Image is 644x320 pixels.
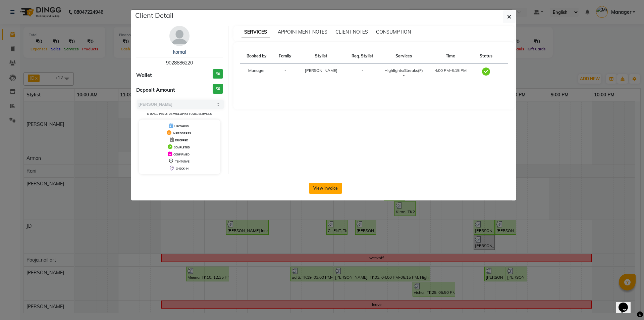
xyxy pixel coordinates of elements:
img: avatar [169,26,190,46]
th: Status [474,49,498,63]
button: View Invoice [309,183,342,194]
th: Booked by [240,49,273,63]
div: Highlights/Streaks(F)* [384,67,423,80]
h5: Client Detail [135,10,173,20]
span: SERVICES [241,26,270,38]
span: DROPPED [175,139,188,142]
th: Services [380,49,427,63]
h3: ₹0 [213,69,223,79]
span: CHECK-IN [176,167,189,170]
span: IN PROGRESS [173,132,191,135]
span: UPCOMING [174,125,189,128]
span: 9028886220 [166,60,193,66]
span: CONFIRMED [173,153,190,156]
td: 4:00 PM-6:15 PM [427,63,474,84]
span: CONSUMPTION [376,29,411,35]
th: Family [273,49,298,63]
span: Deposit Amount [136,86,175,94]
small: Change in status will apply to all services. [147,112,212,116]
td: - [345,63,380,84]
span: [PERSON_NAME] [305,68,337,73]
span: TENTATIVE [175,160,190,163]
th: Req. Stylist [345,49,380,63]
span: APPOINTMENT NOTES [278,29,327,35]
th: Time [427,49,474,63]
iframe: chat widget [616,293,637,313]
h3: ₹0 [213,84,223,94]
span: Wallet [136,72,152,79]
span: COMPLETED [174,146,190,149]
span: CLIENT NOTES [335,29,368,35]
th: Stylist [298,49,345,63]
td: - [273,63,298,84]
td: Manager [240,63,273,84]
a: komal [173,49,186,55]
